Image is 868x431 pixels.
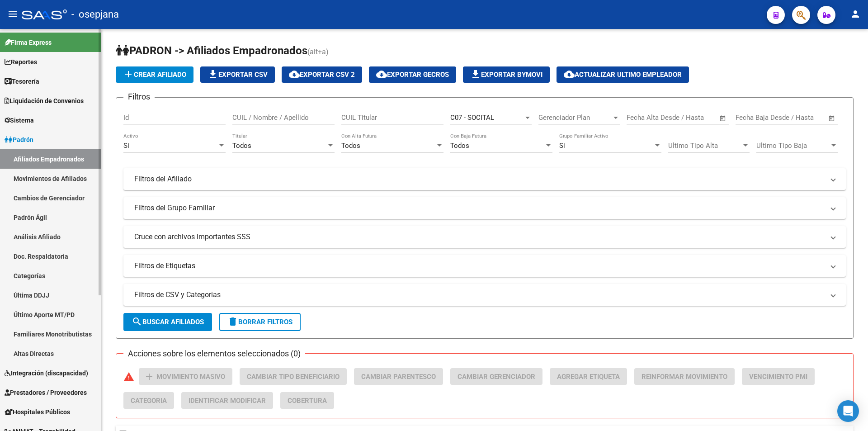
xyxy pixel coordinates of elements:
[756,142,830,150] span: Ultimo Tipo Baja
[134,203,824,213] mat-panel-title: Filtros del Grupo Familiar
[123,69,134,80] mat-icon: add
[134,261,824,271] mat-panel-title: Filtros de Etiquetas
[557,373,620,381] span: Agregar Etiqueta
[116,44,307,57] span: PADRON -> Afiliados Empadronados
[458,373,535,381] span: Cambiar Gerenciador
[71,5,119,24] span: - osepjana
[227,318,292,326] span: Borrar Filtros
[749,373,807,381] span: Vencimiento PMI
[369,66,456,83] button: Exportar GECROS
[5,96,84,106] span: Liquidación de Convenios
[123,142,129,150] span: Si
[450,368,542,385] button: Cambiar Gerenciador
[132,316,142,327] mat-icon: search
[232,142,251,150] span: Todos
[247,373,340,381] span: Cambiar Tipo Beneficiario
[538,114,612,122] span: Gerenciador Plan
[144,371,155,382] mat-icon: add
[5,368,88,378] span: Integración (discapacidad)
[123,284,846,306] mat-expansion-panel-header: Filtros de CSV y Categorias
[134,290,824,300] mat-panel-title: Filtros de CSV y Categorias
[289,71,355,79] span: Exportar CSV 2
[307,47,329,56] span: (alt+a)
[850,9,861,19] mat-icon: person
[123,371,134,382] mat-icon: warning
[634,368,735,385] button: Reinformar Movimiento
[664,114,708,122] input: End date
[773,114,817,122] input: End date
[376,71,449,79] span: Exportar GECROS
[123,168,846,190] mat-expansion-panel-header: Filtros del Afiliado
[354,368,443,385] button: Cambiar Parentesco
[156,373,225,381] span: Movimiento Masivo
[288,397,327,405] span: Cobertura
[227,316,238,327] mat-icon: delete
[5,407,70,417] span: Hospitales Públicos
[470,69,481,80] mat-icon: file_download
[123,313,212,331] button: Buscar Afiliados
[219,313,301,331] button: Borrar Filtros
[131,397,167,405] span: Categoria
[200,66,275,83] button: Exportar CSV
[559,142,565,150] span: Si
[208,69,218,80] mat-icon: file_download
[827,113,837,123] button: Open calendar
[134,232,824,242] mat-panel-title: Cruce con archivos importantes SSS
[5,115,34,125] span: Sistema
[5,76,39,86] span: Tesorería
[5,57,37,67] span: Reportes
[742,368,815,385] button: Vencimiento PMI
[289,69,300,80] mat-icon: cloud_download
[123,197,846,219] mat-expansion-panel-header: Filtros del Grupo Familiar
[668,142,741,150] span: Ultimo Tipo Alta
[450,142,469,150] span: Todos
[627,114,656,122] input: Start date
[557,66,689,83] button: Actualizar ultimo Empleador
[139,368,232,385] button: Movimiento Masivo
[470,71,542,79] span: Exportar Bymovi
[736,114,765,122] input: Start date
[341,142,360,150] span: Todos
[718,113,728,123] button: Open calendar
[463,66,550,83] button: Exportar Bymovi
[240,368,347,385] button: Cambiar Tipo Beneficiario
[5,388,87,398] span: Prestadores / Proveedores
[282,66,362,83] button: Exportar CSV 2
[5,38,52,47] span: Firma Express
[181,392,273,409] button: Identificar Modificar
[550,368,627,385] button: Agregar Etiqueta
[450,114,494,122] span: C07 - SOCITAL
[189,397,266,405] span: Identificar Modificar
[116,66,193,83] button: Crear Afiliado
[123,255,846,277] mat-expansion-panel-header: Filtros de Etiquetas
[361,373,436,381] span: Cambiar Parentesco
[564,69,575,80] mat-icon: cloud_download
[123,392,174,409] button: Categoria
[123,90,155,103] h3: Filtros
[837,400,859,422] div: Open Intercom Messenger
[132,318,204,326] span: Buscar Afiliados
[376,69,387,80] mat-icon: cloud_download
[564,71,682,79] span: Actualizar ultimo Empleador
[5,135,33,145] span: Padrón
[642,373,727,381] span: Reinformar Movimiento
[7,9,18,19] mat-icon: menu
[280,392,334,409] button: Cobertura
[208,71,268,79] span: Exportar CSV
[123,347,305,360] h3: Acciones sobre los elementos seleccionados (0)
[134,174,824,184] mat-panel-title: Filtros del Afiliado
[123,226,846,248] mat-expansion-panel-header: Cruce con archivos importantes SSS
[123,71,186,79] span: Crear Afiliado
